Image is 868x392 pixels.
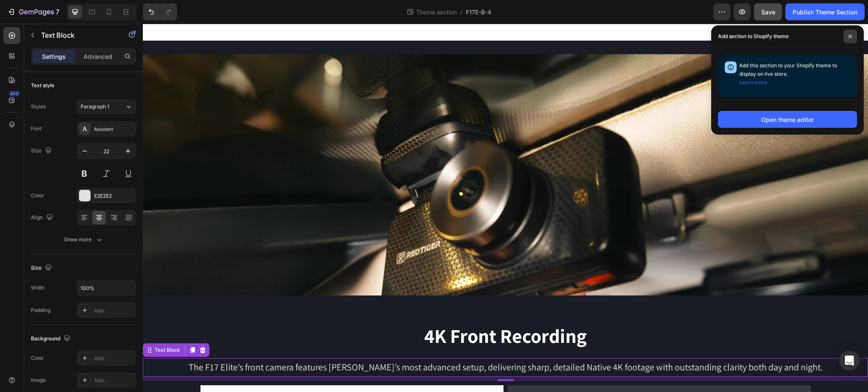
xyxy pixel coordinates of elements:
div: Font [31,125,42,133]
div: Styles [31,103,46,110]
span: Paragraph 1 [81,103,109,110]
iframe: Design area [143,24,868,392]
div: Add... [94,307,134,315]
button: Open theme editor [718,111,857,128]
div: Publish Theme Section [793,8,857,17]
button: Learn more [739,78,767,87]
p: Add section to Shopify theme [718,32,789,41]
button: 7 [3,3,63,20]
p: Settings [42,52,66,61]
div: Open theme editor [761,115,814,124]
div: Assistant [94,125,134,133]
p: Text Block [41,30,113,40]
div: Open Intercom Messenger [839,351,860,371]
div: Show more [64,235,103,244]
div: Color [31,192,44,199]
div: Width [31,284,45,292]
button: Publish Theme Section [785,3,865,20]
div: Add... [94,355,134,362]
input: Auto [77,280,136,295]
span: Add this section to your Shopify theme to display on live store. [739,62,837,86]
div: Size [31,262,53,274]
p: Advanced [83,52,112,61]
span: Save [761,8,775,16]
p: At Night /Low-light Parking Guard [369,367,664,379]
div: Align [31,212,55,224]
div: E2E2E2 [94,192,134,200]
span: Theme section [415,8,459,17]
p: 7 [56,7,59,17]
p: Daytime /4K Recording [62,367,356,379]
span: F17E-B-4 [466,8,491,17]
button: Save [754,3,782,20]
button: Paragraph 1 [77,99,136,114]
div: Background [31,333,72,345]
div: Size [31,145,53,157]
span: / [460,8,462,17]
div: Add... [94,377,134,384]
div: Text style [31,82,54,89]
div: Color [31,354,44,362]
div: Undo/Redo [143,3,177,20]
div: Image [31,376,46,384]
div: Padding [31,306,50,314]
button: Show more [31,232,136,247]
div: 450 [8,90,20,97]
